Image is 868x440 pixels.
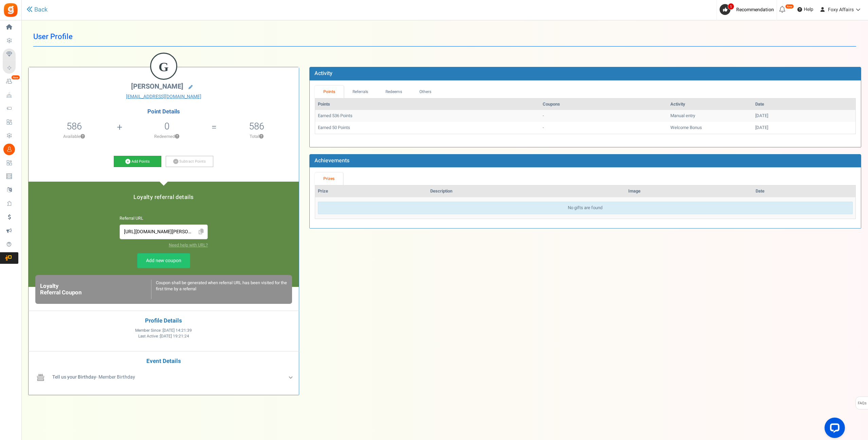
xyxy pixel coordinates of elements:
[315,172,343,185] a: Prizes
[123,133,211,140] p: Redeemed
[137,253,190,268] a: Add new coupon
[80,134,85,139] button: ?
[3,2,18,18] img: Gratisfaction
[34,318,294,324] h4: Profile Details
[428,185,626,197] th: Description
[753,185,855,197] th: Date
[120,216,208,221] h6: Referral URL
[540,110,668,122] td: -
[828,6,854,13] span: Foxy Affairs
[164,121,169,131] h5: 0
[217,133,295,140] p: Total
[728,3,734,10] span: 1
[131,81,183,91] span: [PERSON_NAME]
[314,157,349,165] b: Achievements
[670,112,695,119] span: Manual entry
[29,109,299,115] h4: Point Details
[344,86,377,98] a: Referrals
[3,76,18,87] a: New
[151,280,287,299] div: Coupon shall be generated when referral URL has been visited for the first time by a referral
[52,373,135,381] span: - Member Birthday
[11,75,20,80] em: New
[166,156,213,167] a: Subtract Points
[795,4,816,15] a: Help
[52,373,96,381] b: Tell us your Birthday
[151,54,176,80] figcaption: G
[802,6,813,13] span: Help
[377,86,411,98] a: Redeems
[315,98,540,110] th: Points
[668,98,753,110] th: Activity
[736,6,774,13] span: Recommendation
[314,69,332,77] b: Activity
[33,27,856,47] h1: User Profile
[32,133,116,140] p: Available
[540,122,668,134] td: -
[169,242,208,248] a: Need help with URL?
[35,194,292,200] h5: Loyalty referral details
[755,125,853,131] div: [DATE]
[755,113,853,119] div: [DATE]
[163,328,192,333] span: [DATE] 14:21:39
[114,156,161,167] a: Add Points
[540,98,668,110] th: Coupons
[857,397,867,410] span: FAQs
[196,226,207,238] span: Click to Copy
[175,134,179,139] button: ?
[259,134,264,139] button: ?
[138,333,189,339] span: Last Active :
[67,120,82,133] span: 586
[315,86,344,98] a: Points
[40,283,151,296] h6: Loyalty Referral Coupon
[785,4,794,9] em: New
[411,86,440,98] a: Others
[315,110,540,122] td: Earned 536 Points
[315,185,428,197] th: Prize
[753,98,855,110] th: Date
[34,93,294,100] a: [EMAIL_ADDRESS][DOMAIN_NAME]
[249,121,264,131] h5: 586
[135,328,192,333] span: Member Since :
[315,122,540,134] td: Earned 50 Points
[626,185,753,197] th: Image
[720,4,777,15] a: 1 Recommendation
[34,358,294,365] h4: Event Details
[668,122,753,134] td: Welcome Bonus
[160,333,189,339] span: [DATE] 19:21:24
[318,202,853,214] div: No gifts are found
